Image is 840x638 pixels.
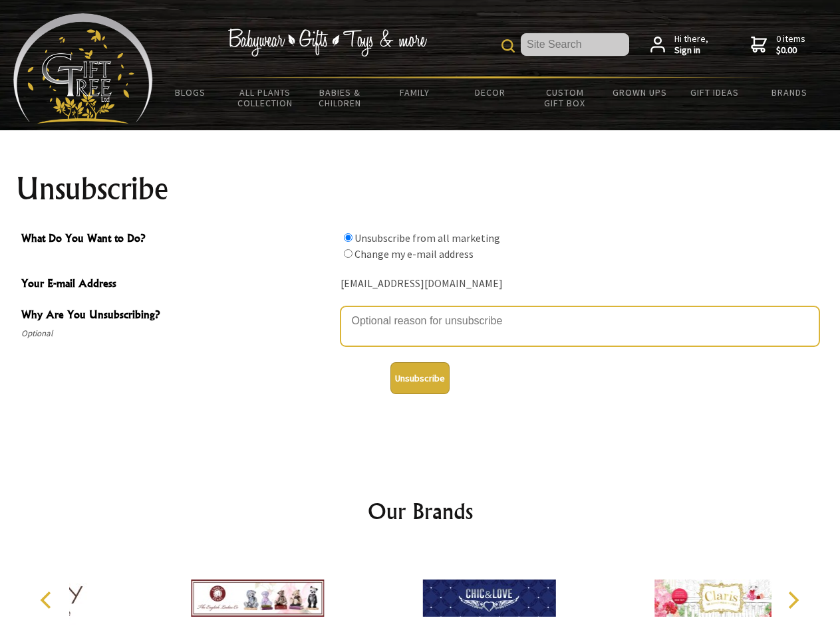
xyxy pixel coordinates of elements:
span: Your E-mail Address [21,275,334,294]
a: Gift Ideas [677,78,752,106]
h1: Unsubscribe [16,173,825,205]
a: Family [378,78,453,106]
img: Babywear - Gifts - Toys & more [227,29,427,56]
button: Unsubscribe [390,362,450,394]
a: 0 items$0.00 [751,33,805,56]
input: What Do You Want to Do? [344,233,352,242]
a: Custom Gift Box [527,78,603,117]
button: Previous [33,585,63,615]
h2: Our Brands [27,495,814,527]
strong: Sign in [674,45,708,56]
a: Brands [752,78,827,106]
span: 0 items [776,33,805,56]
a: Grown Ups [602,78,677,106]
img: Babyware - Gifts - Toys and more... [13,13,153,124]
strong: $0.00 [776,45,805,56]
a: BLOGS [153,78,228,106]
button: Next [778,585,807,615]
a: Decor [452,78,527,106]
span: Hi there, [674,33,708,56]
input: Site Search [521,33,629,56]
a: All Plants Collection [228,78,303,117]
span: What Do You Want to Do? [21,230,334,249]
div: [EMAIL_ADDRESS][DOMAIN_NAME] [341,274,819,294]
input: What Do You Want to Do? [344,249,352,258]
a: Hi there,Sign in [650,33,708,56]
span: Why Are You Unsubscribing? [21,306,334,326]
textarea: Why Are You Unsubscribing? [341,306,819,346]
label: Unsubscribe from all marketing [354,231,500,245]
a: Babies & Children [303,78,378,117]
label: Change my e-mail address [354,247,474,261]
span: Optional [21,326,334,342]
img: product search [501,39,515,53]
